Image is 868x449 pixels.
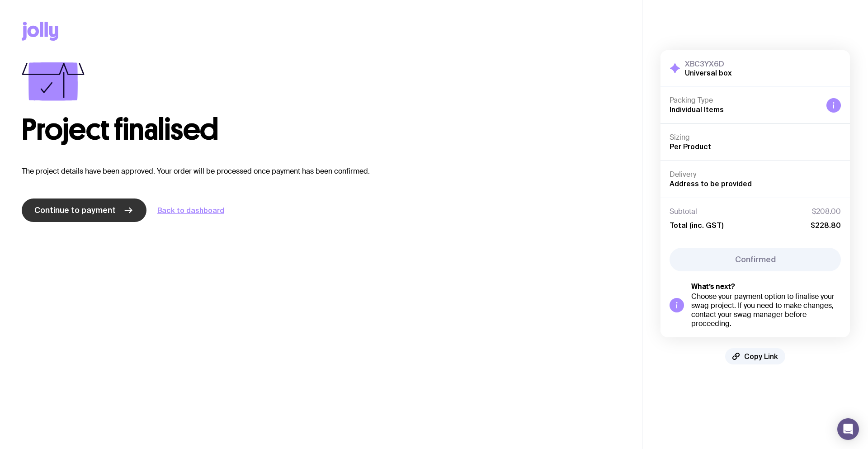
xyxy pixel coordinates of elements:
div: Open Intercom Messenger [837,418,859,440]
h1: Project finalised [22,115,620,144]
button: Copy Link [725,348,785,364]
h4: Sizing [670,133,841,142]
h4: Delivery [670,170,841,179]
span: Total (inc. GST) [670,221,723,230]
span: $228.80 [811,221,841,230]
span: Per Product [670,142,711,151]
a: Continue to payment [22,199,146,222]
h3: XBC3YX6D [685,59,732,68]
div: Choose your payment option to finalise your swag project. If you need to make changes, contact yo... [691,292,841,328]
span: Address to be provided [670,180,752,188]
h4: Packing Type [670,96,819,105]
h2: Universal box [685,68,732,77]
span: Copy Link [744,352,778,361]
p: The project details have been approved. Your order will be processed once payment has been confir... [22,166,620,177]
a: Back to dashboard [157,205,224,216]
span: Individual Items [670,105,724,113]
span: Subtotal [670,207,697,216]
button: Confirmed [670,248,841,271]
span: $208.00 [812,207,841,216]
h5: What’s next? [691,282,841,291]
span: Continue to payment [34,205,116,216]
